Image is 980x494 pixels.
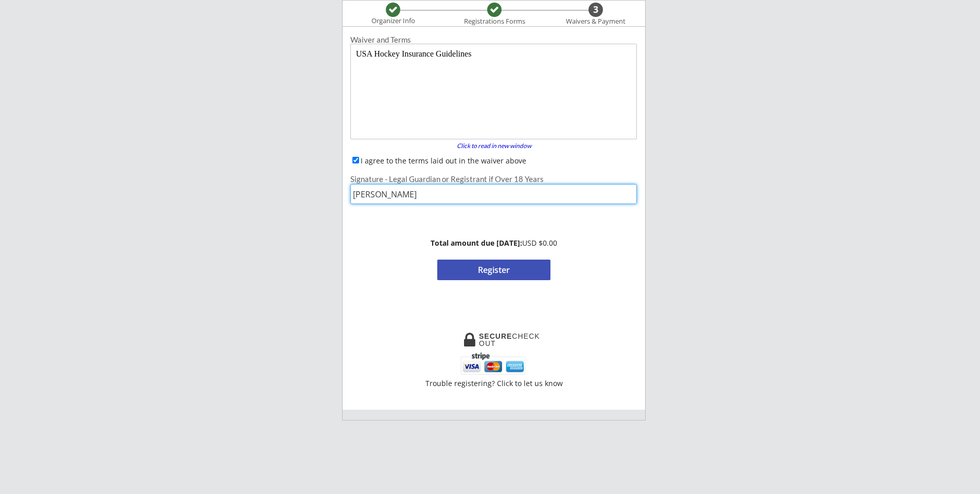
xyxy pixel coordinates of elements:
div: Click to read in new window [450,143,538,149]
a: Click to read in new window [450,143,538,151]
div: Signature - Legal Guardian or Registrant if Over 18 Years [350,175,637,183]
strong: SECURE [479,332,512,340]
button: Register [437,260,550,280]
strong: Total amount due [DATE]: [431,238,522,248]
div: CHECKOUT [479,333,540,347]
label: I agree to the terms laid out in the waiver above [361,156,526,166]
div: Registrations Forms [459,17,530,26]
div: Trouble registering? Click to let us know [424,380,563,387]
div: 3 [589,4,603,15]
div: Waivers & Payment [560,17,631,26]
div: Waiver and Terms [350,36,637,44]
body: USA Hockey Insurance Guidelines [4,4,282,92]
div: USD $0.00 [423,239,564,248]
div: Organizer Info [365,17,421,25]
input: Type full name [350,184,637,204]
